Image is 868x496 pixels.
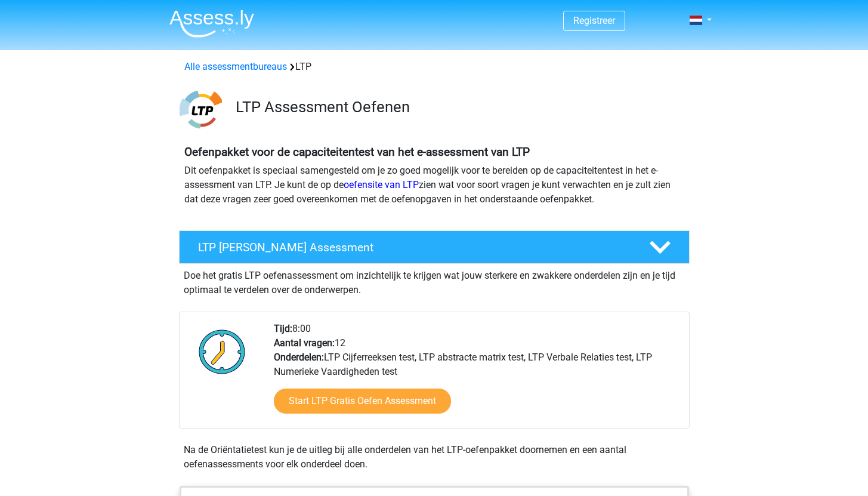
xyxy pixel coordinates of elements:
img: ltp.png [180,88,222,131]
a: Registreer [573,15,615,26]
b: Oefenpakket voor de capaciteitentest van het e-assessment van LTP [184,145,530,159]
div: 8:00 12 LTP Cijferreeksen test, LTP abstracte matrix test, LTP Verbale Relaties test, LTP Numerie... [265,322,688,428]
div: Doe het gratis LTP oefenassessment om inzichtelijk te krijgen wat jouw sterkere en zwakkere onder... [179,264,690,297]
img: Klok [192,322,252,381]
div: Na de Oriëntatietest kun je de uitleg bij alle onderdelen van het LTP-oefenpakket doornemen en ee... [179,443,690,472]
h4: LTP [PERSON_NAME] Assessment [198,241,630,254]
div: LTP [180,60,689,74]
b: Aantal vragen: [274,337,335,349]
a: Start LTP Gratis Oefen Assessment [274,389,451,414]
a: oefensite van LTP [344,179,419,190]
b: Tijd: [274,323,292,334]
p: Dit oefenpakket is speciaal samengesteld om je zo goed mogelijk voor te bereiden op de capaciteit... [184,164,684,207]
b: Onderdelen: [274,352,324,363]
a: Alle assessmentbureaus [184,61,287,72]
h3: LTP Assessment Oefenen [236,98,680,116]
img: Assessly [169,10,254,38]
a: LTP [PERSON_NAME] Assessment [174,230,694,264]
